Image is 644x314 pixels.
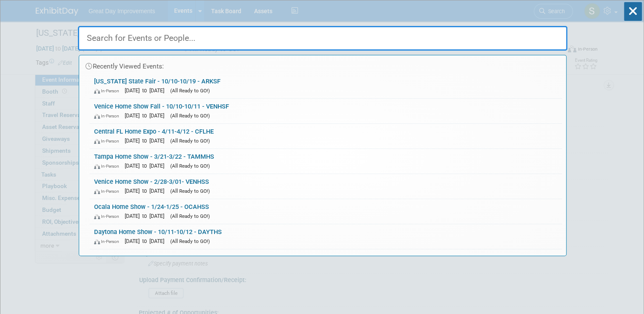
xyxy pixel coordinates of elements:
span: (All Ready to GO!) [170,213,210,219]
a: Ocala Home Show - 1/24-1/25 - OCAHSS In-Person [DATE] to [DATE] (All Ready to GO!) [90,199,562,224]
span: In-Person [94,163,123,169]
input: Search for Events or People... [78,26,567,51]
span: [DATE] to [DATE] [125,213,169,219]
span: (All Ready to GO!) [170,163,210,169]
span: In-Person [94,88,123,94]
span: [DATE] to [DATE] [125,137,169,144]
span: [DATE] to [DATE] [125,238,169,244]
span: (All Ready to GO!) [170,238,210,244]
span: (All Ready to GO!) [170,88,210,94]
a: Daytona Home Show - 10/11-10/12 - DAYTHS In-Person [DATE] to [DATE] (All Ready to GO!) [90,224,562,249]
span: [DATE] to [DATE] [125,163,169,169]
span: (All Ready to GO!) [170,113,210,119]
div: Recently Viewed Events: [83,55,562,74]
a: Tampa Home Show - 3/21-3/22 - TAMMHS In-Person [DATE] to [DATE] (All Ready to GO!) [90,149,562,174]
span: [DATE] to [DATE] [125,112,169,119]
span: (All Ready to GO!) [170,138,210,144]
a: Venice Home Show Fall - 10/10-10/11 - VENHSF In-Person [DATE] to [DATE] (All Ready to GO!) [90,99,562,123]
span: In-Person [94,188,123,194]
span: In-Person [94,239,123,244]
a: Venice Home Show - 2/28-3/01- VENHSS In-Person [DATE] to [DATE] (All Ready to GO!) [90,174,562,199]
span: In-Person [94,113,123,119]
span: [DATE] to [DATE] [125,87,169,94]
span: In-Person [94,138,123,144]
span: (All Ready to GO!) [170,188,210,194]
span: [DATE] to [DATE] [125,188,169,194]
span: In-Person [94,214,123,219]
a: [US_STATE] State Fair - 10/10-10/19 - ARKSF In-Person [DATE] to [DATE] (All Ready to GO!) [90,74,562,98]
a: Central FL Home Expo - 4/11-4/12 - CFLHE In-Person [DATE] to [DATE] (All Ready to GO!) [90,124,562,148]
